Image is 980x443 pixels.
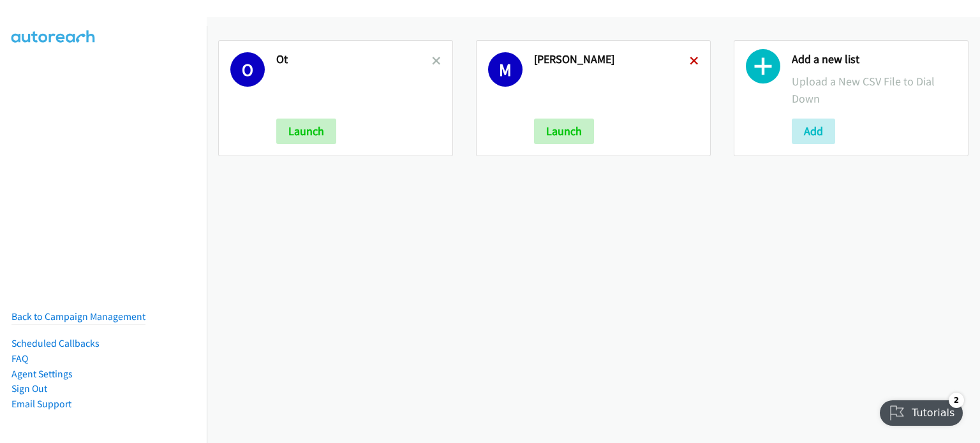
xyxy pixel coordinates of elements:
button: Launch [276,119,336,144]
h1: O [230,52,265,87]
button: Launch [534,119,594,144]
h2: Ot [276,52,432,67]
p: Upload a New CSV File to Dial Down [792,73,956,107]
a: FAQ [11,352,28,365]
h1: M [488,52,523,87]
a: Scheduled Callbacks [11,337,100,349]
a: Sign Out [11,382,47,395]
iframe: Checklist [872,388,970,433]
button: Add [792,119,835,144]
a: Agent Settings [11,368,73,380]
a: Back to Campaign Management [11,310,145,323]
h2: Add a new list [792,52,956,67]
h2: [PERSON_NAME] [534,52,690,67]
a: Email Support [11,398,71,410]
